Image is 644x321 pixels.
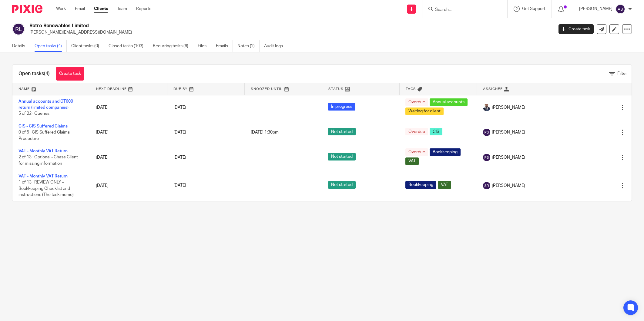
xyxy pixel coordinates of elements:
a: Annual accounts and CT600 return (limited companies) [18,99,73,110]
a: Details [12,40,30,52]
span: VAT [405,157,419,165]
span: [DATE] 1:30pm [251,130,279,134]
a: Create task [56,67,84,81]
p: [PERSON_NAME][EMAIL_ADDRESS][DOMAIN_NAME] [29,29,549,35]
span: (4) [44,71,50,76]
span: Filter [617,71,627,76]
span: Not started [328,128,356,135]
a: Notes (2) [237,40,260,52]
input: Search [434,7,489,13]
a: Recurring tasks (6) [153,40,193,52]
p: [PERSON_NAME] [579,6,612,12]
span: VAT [438,181,451,189]
span: In progress [328,103,355,111]
a: Team [117,6,127,12]
td: [DATE] [90,95,167,120]
span: Status [328,87,344,91]
td: [DATE] [90,145,167,170]
span: [DATE] [173,105,186,110]
a: Work [56,6,66,12]
span: Not started [328,153,356,160]
span: [DATE] [173,130,186,134]
a: Files [198,40,211,52]
td: [DATE] [90,120,167,145]
span: Annual accounts [430,98,468,106]
a: Emails [216,40,233,52]
img: Pixie [12,5,42,13]
h1: Open tasks [18,71,50,77]
img: svg%3E [615,4,625,14]
a: CIS - CIS Suffered Claims [18,124,68,128]
span: Bookkeeping [405,181,436,189]
a: Client tasks (0) [71,40,104,52]
img: svg%3E [12,23,25,35]
span: Bookkeeping [430,148,461,156]
span: Tags [406,87,416,91]
a: Clients [94,6,108,12]
span: Snoozed Until [251,87,283,91]
span: Overdue [405,128,428,135]
a: Reports [136,6,151,12]
span: Overdue [405,148,428,156]
span: [PERSON_NAME] [492,154,525,160]
a: Open tasks (4) [35,40,67,52]
span: Overdue [405,98,428,106]
a: Create task [558,24,594,34]
span: 5 of 22 · Queries [18,111,49,116]
h2: Retro Renewables Limited [29,23,445,29]
span: [DATE] [173,155,186,160]
span: 1 of 13 · REVIEW ONLY - Bookkeeping Checklist and instructions (The task memo) [18,180,74,197]
span: [DATE] [173,184,186,188]
a: Closed tasks (103) [109,40,148,52]
img: svg%3E [483,182,490,189]
span: 2 of 13 · Optional - Chase Client for missing information [18,155,78,166]
span: [PERSON_NAME] [492,129,525,135]
img: svg%3E [483,154,490,161]
a: Audit logs [264,40,287,52]
img: svg%3E [483,129,490,136]
a: VAT - Monthly VAT Return [18,149,68,153]
span: 0 of 5 · CIS Suffered Claims Procedure [18,130,70,141]
span: Waiting for client [405,108,444,115]
td: [DATE] [90,170,167,201]
a: Email [75,6,85,12]
span: Not started [328,181,356,189]
span: CIS [430,128,442,135]
span: [PERSON_NAME] [492,104,525,111]
span: Get Support [522,7,545,11]
a: VAT - Monthly VAT Return [18,174,68,178]
img: WhatsApp%20Image%202022-05-18%20at%206.27.04%20PM.jpeg [483,104,490,111]
span: [PERSON_NAME] [492,183,525,189]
